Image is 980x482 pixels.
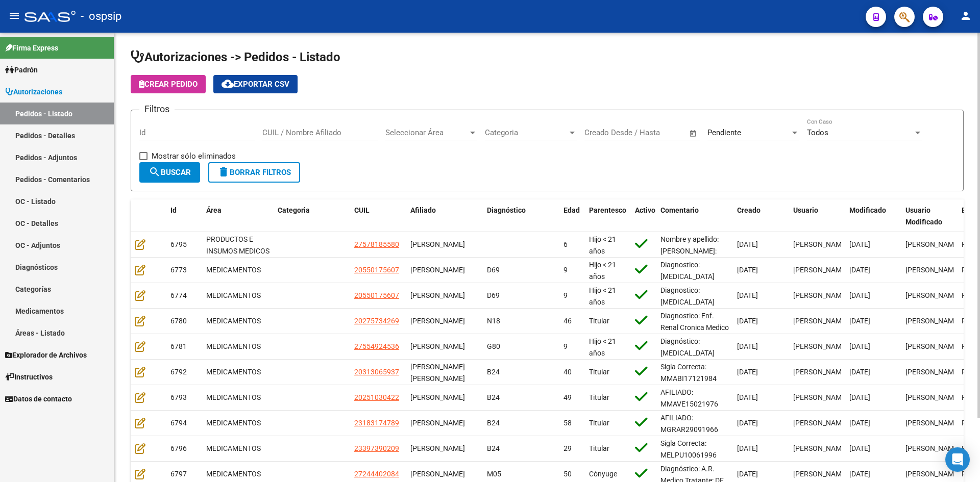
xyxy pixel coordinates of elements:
span: [PERSON_NAME] [905,266,960,274]
span: 9 [563,266,568,274]
span: [PERSON_NAME] [410,291,465,299]
span: Autorizaciones [5,86,62,97]
span: [DATE] [849,368,870,376]
div: Open Intercom Messenger [945,447,970,472]
span: [DATE] [849,342,870,350]
span: Firma Express [5,42,58,54]
span: MEDICAMENTOS [206,470,261,478]
datatable-header-cell: Id [166,199,202,233]
span: MEDICAMENTOS [206,419,261,427]
span: 49 [563,393,572,401]
span: [PERSON_NAME] [410,266,465,274]
span: PRODUCTOS E INSUMOS MEDICOS [206,235,269,255]
span: Titular [589,444,609,452]
span: Área [206,206,222,214]
span: [DATE] [737,342,758,350]
span: 50 [563,470,572,478]
span: 20550175607 [354,266,399,274]
span: [DATE] [849,240,870,248]
span: [PERSON_NAME] [793,317,848,325]
span: Usuario [793,206,818,214]
span: [DATE] [737,419,758,427]
span: [PERSON_NAME] [PERSON_NAME] [410,363,465,383]
span: [PERSON_NAME] [410,419,465,427]
span: [PERSON_NAME] [905,419,960,427]
span: 9 [563,342,568,350]
datatable-header-cell: Afiliado [406,199,483,233]
span: 6794 [170,419,187,427]
input: Start date [584,128,618,137]
span: [PERSON_NAME] [410,317,465,325]
span: [DATE] [849,419,870,427]
span: Hijo < 21 años [589,286,616,306]
span: 6796 [170,444,187,452]
span: B24 [487,368,500,376]
span: Pendiente [707,128,741,137]
span: 6780 [170,317,187,325]
span: [PERSON_NAME] [905,368,960,376]
span: B24 [487,419,500,427]
span: D69 [487,266,500,274]
span: 9 [563,291,568,299]
span: MEDICAMENTOS [206,342,261,350]
span: Titular [589,419,609,427]
span: Diagnostico: [MEDICAL_DATA] Medico Tratante: [PERSON_NAME] Teléfono: [PHONE_NUMBER] (MAMÁ) Locali... [660,286,721,434]
span: 6792 [170,368,187,376]
mat-icon: person [960,10,972,22]
datatable-header-cell: Parentesco [585,199,631,233]
h3: Filtros [139,102,175,116]
span: 20275734269 [354,317,399,325]
span: [DATE] [737,291,758,299]
span: 6773 [170,266,187,274]
span: [PERSON_NAME] [905,291,960,299]
span: Diagnostico: Enf. Renal Cronica Medico Tratante: REJAS TEL:[PHONE_NUMBER] Correo electrónico: [EM... [660,312,729,424]
span: B24 [487,393,500,401]
span: [DATE] [737,368,758,376]
span: Todos [807,128,828,137]
mat-icon: search [149,166,161,178]
span: MEDICAMENTOS [206,368,261,376]
span: MEDICAMENTOS [206,291,261,299]
span: Comentario [660,206,699,214]
span: 6793 [170,393,187,401]
span: [DATE] [849,444,870,452]
span: [DATE] [737,266,758,274]
span: MEDICAMENTOS [206,266,261,274]
span: Diagnostico: [MEDICAL_DATA] Medico Tratante: [PERSON_NAME] Teléfono: [PHONE_NUMBER] (MAMÁ) Locali... [660,261,721,408]
datatable-header-cell: Área [202,199,274,233]
span: Autorizaciones -> Pedidos - Listado [131,50,340,64]
span: [DATE] [737,317,758,325]
datatable-header-cell: Categoria [274,199,350,233]
span: Exportar CSV [222,80,289,89]
span: [DATE] [849,266,870,274]
mat-icon: menu [8,10,20,22]
span: 23183174789 [354,419,399,427]
span: Hijo < 21 años [589,235,616,255]
span: [DATE] [849,470,870,478]
span: 20550175607 [354,291,399,299]
span: D69 [487,291,500,299]
button: Open calendar [688,128,699,139]
span: 6795 [170,240,187,248]
span: 6 [563,240,568,248]
span: Datos de contacto [5,393,72,404]
span: Titular [589,368,609,376]
span: [PERSON_NAME] [905,470,960,478]
span: Nombre y apellido: [PERSON_NAME]:[PHONE_NUMBER] Teléfono: [PHONE_NUMBER] Dirección: [PERSON_NAME]... [660,235,723,371]
span: [PERSON_NAME] [410,393,465,401]
span: [PERSON_NAME] [793,470,848,478]
span: MEDICAMENTOS [206,444,261,452]
span: 27244402084 [354,470,399,478]
datatable-header-cell: Activo [631,199,656,233]
span: [PERSON_NAME] [905,444,960,452]
span: Categoria [485,128,568,137]
span: Explorador de Archivos [5,349,87,361]
datatable-header-cell: CUIL [350,199,406,233]
span: 20313065937 [354,368,399,376]
span: [PERSON_NAME] [793,291,848,299]
mat-icon: cloud_download [222,78,234,90]
span: Hijo < 21 años [589,261,616,281]
span: M05 [487,470,501,478]
span: B24 [487,444,500,452]
span: [PERSON_NAME] [793,419,848,427]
